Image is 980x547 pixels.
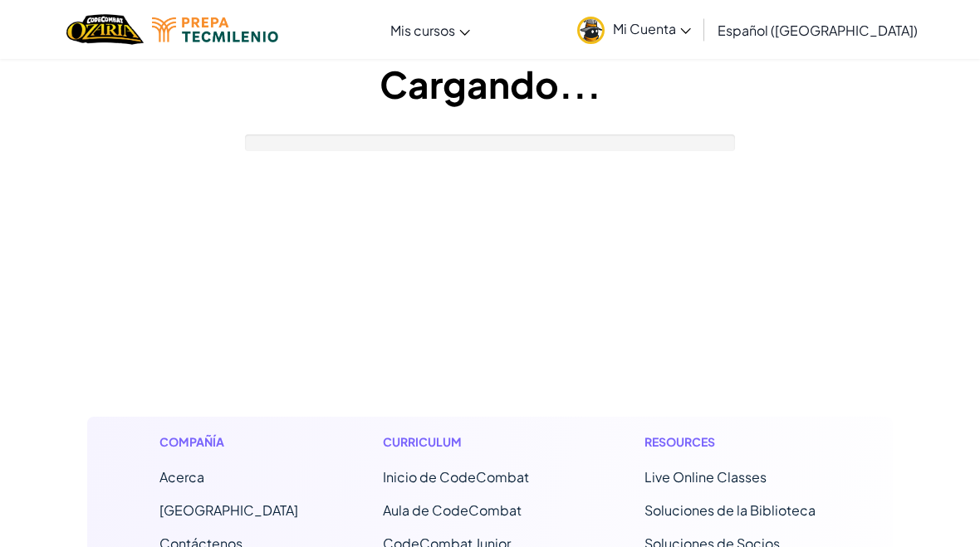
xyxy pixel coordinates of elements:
[644,433,821,451] h1: Resources
[159,501,298,519] a: [GEOGRAPHIC_DATA]
[383,501,522,519] a: Aula de CodeCombat
[709,7,926,52] a: Español ([GEOGRAPHIC_DATA])
[644,501,816,519] a: Soluciones de la Biblioteca
[613,20,691,37] span: Mi Cuenta
[569,3,699,56] a: Mi Cuenta
[644,468,767,486] a: Live Online Classes
[390,22,455,39] span: Mis cursos
[718,22,918,39] span: Español ([GEOGRAPHIC_DATA])
[152,17,278,42] img: Tecmilenio logo
[383,468,529,486] span: Inicio de CodeCombat
[159,433,298,451] h1: Compañía
[577,17,605,44] img: avatar
[383,433,560,451] h1: Curriculum
[66,12,144,46] a: Ozaria by CodeCombat logo
[159,468,204,486] a: Acerca
[66,12,144,46] img: Home
[382,7,478,52] a: Mis cursos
